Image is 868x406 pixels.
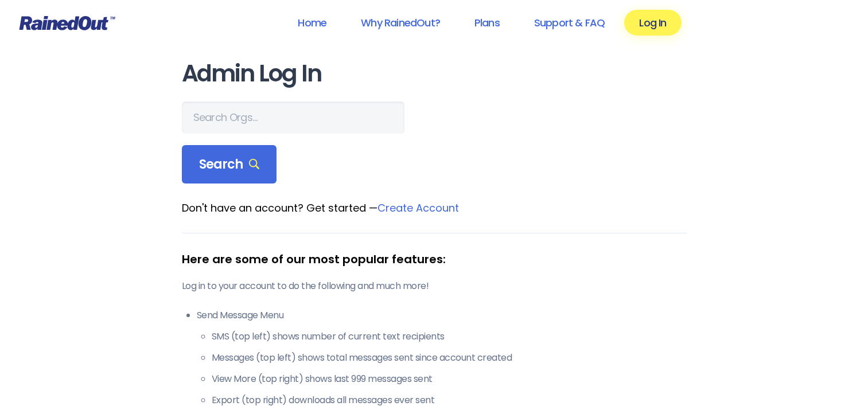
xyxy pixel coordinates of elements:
div: Here are some of our most popular features: [182,251,687,268]
a: Home [283,10,341,36]
p: Log in to your account to do the following and much more! [182,279,687,293]
span: Search [199,157,260,173]
h1: Admin Log In [182,61,687,87]
div: Search [182,145,277,184]
li: Messages (top left) shows total messages sent since account created [212,351,687,365]
li: View More (top right) shows last 999 messages sent [212,372,687,386]
input: Search Orgs… [182,101,404,134]
a: Log In [624,10,681,36]
a: Why RainedOut? [346,10,455,36]
a: Plans [460,10,515,36]
li: SMS (top left) shows number of current text recipients [212,330,687,343]
a: Support & FAQ [519,10,620,36]
a: Create Account [377,201,459,215]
